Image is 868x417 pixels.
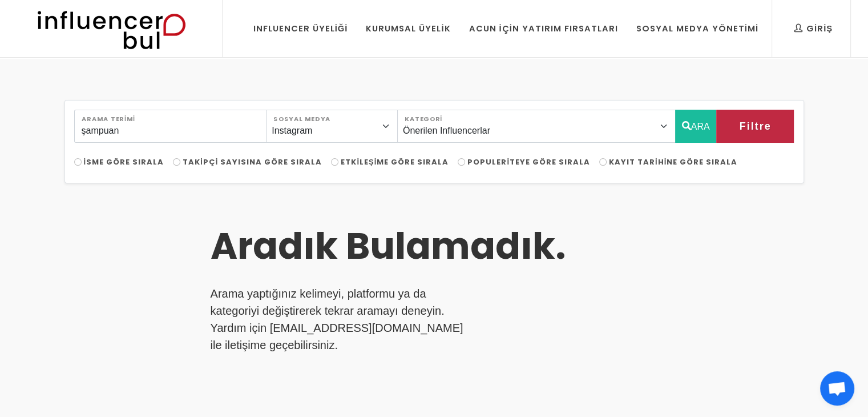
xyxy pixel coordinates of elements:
[366,22,450,35] div: Kurumsal Üyelik
[609,157,737,167] span: Kayıt Tarihine Göre Sırala
[675,110,717,143] button: ARA
[458,158,465,166] input: Populeriteye Göre Sırala
[84,157,164,167] span: İsme Göre Sırala
[253,22,348,35] div: Influencer Üyeliği
[183,157,322,167] span: Takipçi Sayısına Göre Sırala
[341,157,449,167] span: Etkileşime Göre Sırala
[467,157,590,167] span: Populeriteye Göre Sırala
[74,110,267,143] input: Search..
[211,285,470,354] p: Arama yaptığınız kelimeyi, platformu ya da kategoriyi değiştirerek tekrar aramayı deneyin. Yardım...
[794,22,833,35] div: Giriş
[739,117,771,136] span: Filtre
[331,158,338,166] input: Etkileşime Göre Sırala
[173,158,180,166] input: Takipçi Sayısına Göre Sırala
[211,224,641,268] h3: Aradık Bulamadık.
[599,158,607,166] input: Kayıt Tarihine Göre Sırala
[820,371,854,406] div: Açık sohbet
[74,158,82,166] input: İsme Göre Sırala
[469,22,617,35] div: Acun İçin Yatırım Fırsatları
[636,22,758,35] div: Sosyal Medya Yönetimi
[716,110,794,143] button: Filtre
